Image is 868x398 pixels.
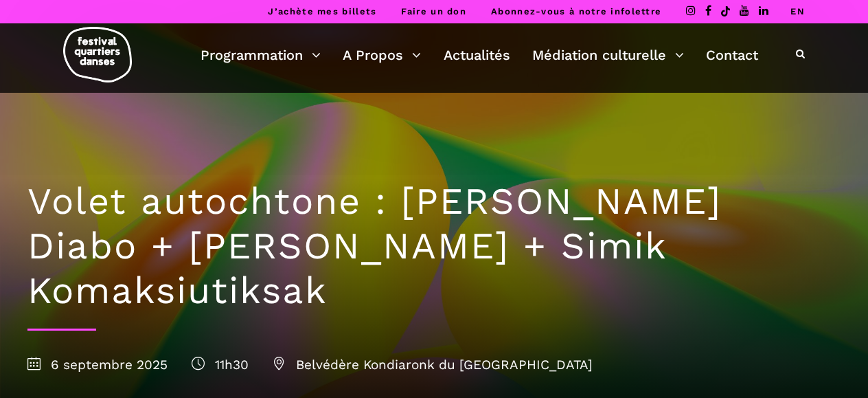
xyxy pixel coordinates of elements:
[192,357,249,373] span: 11h30
[401,6,466,16] a: Faire un don
[706,43,758,67] a: Contact
[201,43,321,67] a: Programmation
[790,6,805,16] a: EN
[63,27,132,82] img: logo-fqd-med
[532,43,684,67] a: Médiation culturelle
[27,179,841,313] h1: Volet autochtone : [PERSON_NAME] Diabo + [PERSON_NAME] + Simik Komaksiutiksak
[273,357,593,373] span: Belvédère Kondiaronk du [GEOGRAPHIC_DATA]
[491,6,661,16] a: Abonnez-vous à notre infolettre
[27,357,168,373] span: 6 septembre 2025
[268,6,376,16] a: J’achète mes billets
[444,43,510,67] a: Actualités
[343,43,421,67] a: A Propos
